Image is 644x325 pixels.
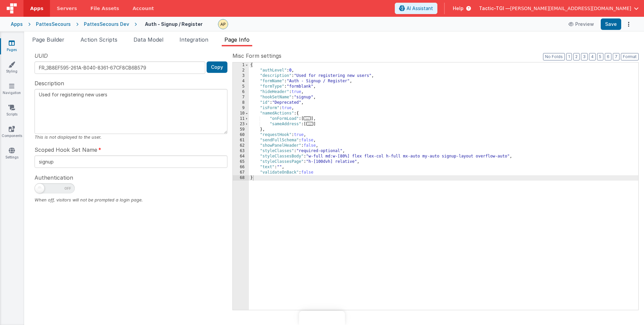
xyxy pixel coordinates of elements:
[395,3,437,14] button: AI Assistant
[35,134,227,140] div: This is not displayed to the user.
[233,175,249,181] div: 68
[565,19,598,30] button: Preview
[304,117,311,120] span: ...
[233,127,249,132] div: 59
[179,36,208,43] span: Integration
[133,36,163,43] span: Data Model
[91,5,119,12] span: File Assets
[11,21,23,28] div: Apps
[543,53,565,60] button: No Folds
[299,311,345,325] iframe: Marker.io feedback button
[233,170,249,175] div: 67
[145,21,203,27] h4: Auth - Signup / Register
[233,138,249,143] div: 61
[218,19,228,29] img: c78abd8586fb0502950fd3f28e86ae42
[36,21,71,28] div: PattesSecours
[35,197,227,203] div: When off, visitors will not be prompted a login page.
[35,174,73,182] span: Authentication
[233,143,249,148] div: 62
[233,122,249,127] div: 23
[233,68,249,73] div: 2
[233,62,249,68] div: 1
[233,159,249,165] div: 65
[479,5,510,12] span: Tactic-TGI —
[624,19,633,29] button: Options
[233,79,249,84] div: 4
[224,36,250,43] span: Page Info
[621,53,639,60] button: Format
[35,146,97,154] span: Scoped Hook Set Name
[80,36,117,43] span: Action Scripts
[233,116,249,122] div: 11
[232,52,281,60] span: Misc Form settings
[605,53,611,60] button: 6
[35,52,48,60] span: UUID
[233,165,249,170] div: 66
[233,154,249,159] div: 64
[306,122,314,126] span: ...
[479,5,639,12] button: Tactic-TGI — [PERSON_NAME][EMAIL_ADDRESS][DOMAIN_NAME]
[233,132,249,138] div: 60
[84,21,129,28] div: PattesSecours Dev
[233,105,249,111] div: 9
[233,111,249,116] div: 10
[233,100,249,105] div: 8
[233,89,249,95] div: 6
[57,5,77,12] span: Servers
[510,5,631,12] span: [PERSON_NAME][EMAIL_ADDRESS][DOMAIN_NAME]
[597,53,603,60] button: 5
[233,73,249,79] div: 3
[581,53,588,60] button: 3
[233,95,249,100] div: 7
[453,5,464,12] span: Help
[613,53,620,60] button: 7
[233,148,249,154] div: 63
[233,84,249,89] div: 5
[573,53,580,60] button: 2
[35,79,64,87] span: Description
[589,53,596,60] button: 4
[30,5,43,12] span: Apps
[407,5,433,12] span: AI Assistant
[601,18,621,30] button: Save
[207,61,227,73] button: Copy
[32,36,64,43] span: Page Builder
[566,53,572,60] button: 1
